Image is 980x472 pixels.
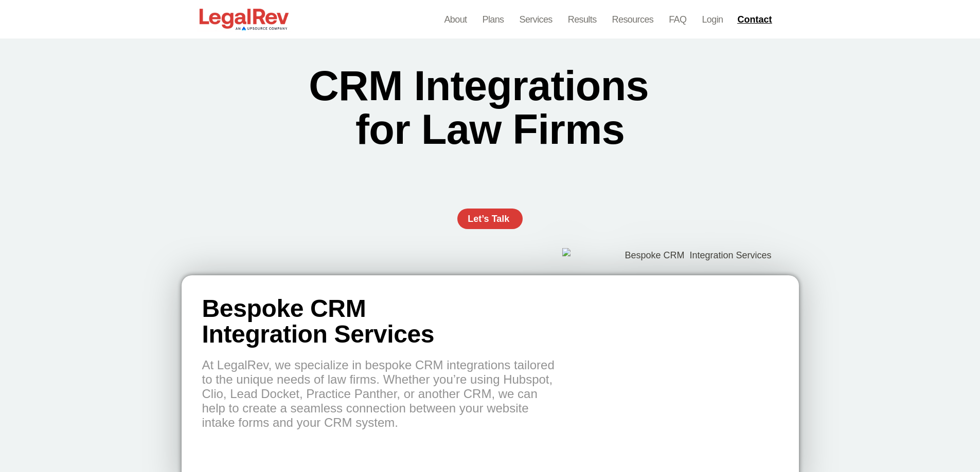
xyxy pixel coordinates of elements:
p: At LegalRev, we specialize in bespoke CRM integrations tailored to the unique needs of law firms.... [202,358,562,430]
span: Contact [737,15,772,24]
a: Resources [612,12,654,27]
h2: Bespoke CRM Integration Services [202,296,562,348]
h2: CRM Integrations for Law Firms [283,64,697,152]
a: Services [520,12,553,27]
a: Let’s Talk [457,209,522,229]
nav: Menu [444,12,723,27]
span: Let’s Talk [468,214,509,223]
a: Contact [733,11,778,28]
a: Login [702,12,723,27]
a: FAQ [669,12,686,27]
a: About [444,12,467,27]
a: Plans [482,12,504,27]
a: Results [568,12,597,27]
